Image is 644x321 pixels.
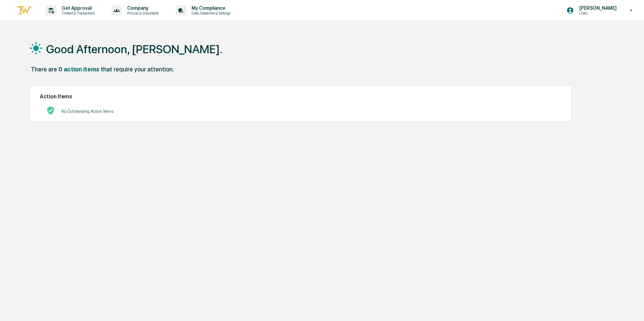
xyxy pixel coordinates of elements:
[47,106,55,115] img: No Actions logo
[574,11,620,15] p: Users
[186,5,234,11] p: My Compliance
[56,5,98,11] p: Get Approval
[58,66,99,73] div: 0 action items
[122,11,162,15] p: Policies & Documents
[61,109,113,114] p: No Outstanding Action Items
[31,66,57,73] div: There are
[46,42,223,56] h1: Good Afternoon, [PERSON_NAME].
[574,5,620,11] p: [PERSON_NAME]
[101,66,174,73] div: that require your attention.
[186,11,234,15] p: Data, Deadlines & Settings
[40,93,561,100] h2: Action Items
[122,5,162,11] p: Company
[16,5,32,16] img: logo
[56,11,98,15] p: Content & Transactions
